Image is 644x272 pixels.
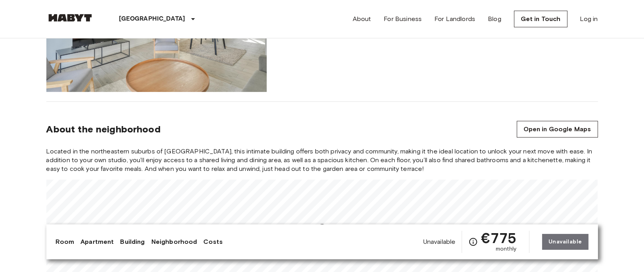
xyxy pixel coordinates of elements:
[56,237,75,247] a: Room
[119,14,185,24] p: [GEOGRAPHIC_DATA]
[46,14,94,22] img: Habyt
[80,237,114,247] a: Apartment
[423,238,456,246] span: Unavailable
[315,223,329,239] div: Map marker
[514,11,568,27] a: Get in Touch
[517,121,598,138] a: Open in Google Maps
[481,231,516,245] span: €775
[151,237,197,247] a: Neighborhood
[46,147,598,173] span: Located in the northeastern suburbs of [GEOGRAPHIC_DATA], this intimate building offers both priv...
[203,237,223,247] a: Costs
[580,14,598,24] a: Log in
[120,237,145,247] a: Building
[46,123,161,135] span: About the neighborhood
[488,14,501,24] a: Blog
[384,14,422,24] a: For Business
[496,245,516,253] span: monthly
[468,237,478,247] svg: Check cost overview for full price breakdown. Please note that discounts apply to new joiners onl...
[434,14,475,24] a: For Landlords
[353,14,371,24] a: About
